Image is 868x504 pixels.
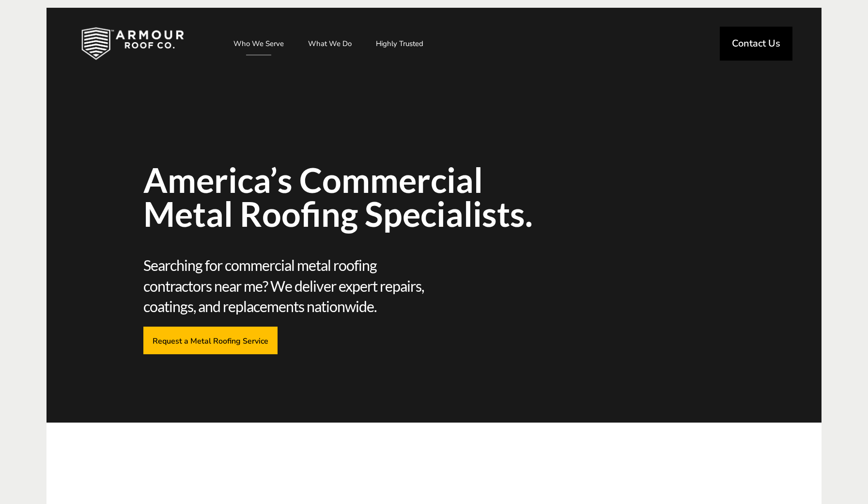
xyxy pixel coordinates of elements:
[720,27,792,61] a: Contact Us
[143,327,278,354] a: Request a Metal Roofing Service
[153,336,268,345] span: Request a Metal Roofing Service
[298,31,361,56] a: What We Do
[366,31,433,56] a: Highly Trusted
[143,255,431,317] span: Searching for commercial metal roofing contractors near me? We deliver expert repairs, coatings, ...
[224,31,294,56] a: Who We Serve
[143,163,574,231] span: America’s Commercial Metal Roofing Specialists.
[732,39,780,48] span: Contact Us
[66,19,200,68] img: Industrial and Commercial Roofing Company | Armour Roof Co.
